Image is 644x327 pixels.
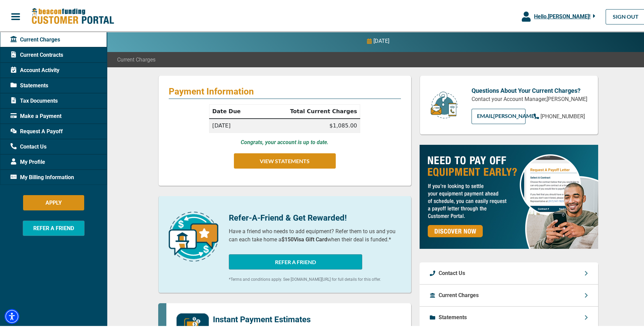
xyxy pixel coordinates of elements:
div: Accessibility Menu [4,308,19,323]
button: REFER A FRIEND [229,253,362,268]
button: APPLY [23,194,84,209]
span: Make a Payment [11,111,61,119]
th: Total Current Charges [257,103,360,118]
span: Current Charges [11,34,60,42]
td: $1,085.00 [257,117,360,132]
span: Tax Documents [11,96,58,104]
p: Contact Us [439,268,465,276]
p: Refer-A-Friend & Get Rewarded! [229,210,401,223]
p: [DATE] [373,36,389,44]
p: Payment Information [169,85,401,96]
button: REFER A FRIEND [23,219,85,235]
p: Questions About Your Current Charges? [472,85,588,94]
span: Statements [11,80,48,88]
p: Instant Payment Estimates [213,312,311,324]
p: Current Charges [439,290,479,298]
span: Contact Us [11,141,47,150]
span: Account Activity [11,65,59,73]
span: My Billing Information [11,172,74,180]
span: Hello, [PERSON_NAME] ! [534,12,590,18]
span: [PHONE_NUMBER] [540,112,585,118]
p: Statements [439,312,467,320]
img: customer-service.png [429,90,459,118]
a: EMAIL[PERSON_NAME] [472,107,526,123]
b: $150 Visa Gift Card [281,235,327,241]
p: Contact your Account Manager, [PERSON_NAME] [472,94,588,102]
span: Current Contracts [11,50,63,58]
p: Have a friend who needs to add equipment? Refer them to us and you can each take home a when thei... [229,226,401,242]
button: VIEW STATEMENTS [234,152,336,167]
span: Request A Payoff [11,126,63,134]
td: [DATE] [209,117,258,132]
a: [PHONE_NUMBER] [534,111,585,119]
p: Congrats, your account is up to date. [241,137,329,145]
span: Current Charges [117,54,155,63]
th: Date Due [209,103,258,118]
img: Beacon Funding Customer Portal Logo [31,6,114,24]
img: payoff-ad-px.jpg [420,143,598,247]
span: My Profile [11,157,45,165]
p: *Terms and conditions apply. See [DOMAIN_NAME][URL] for full details for this offer. [229,275,401,281]
img: refer-a-friend-icon.png [169,210,218,260]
